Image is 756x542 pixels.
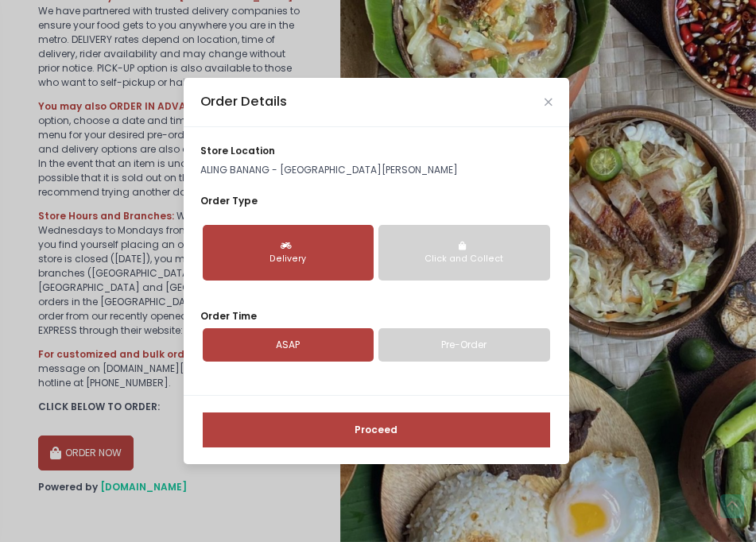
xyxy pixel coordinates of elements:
a: Pre-Order [378,328,550,362]
span: Order Time [200,309,257,323]
span: store location [200,144,275,157]
button: Delivery [203,225,374,281]
span: Order Type [200,194,258,207]
button: Click and Collect [378,225,550,281]
a: ASAP [203,328,374,362]
button: Close [545,99,552,106]
div: Delivery [213,253,364,265]
div: Order Details [200,92,287,111]
button: Proceed [203,412,550,447]
div: Click and Collect [389,253,540,265]
p: ALING BANANG - [GEOGRAPHIC_DATA][PERSON_NAME] [200,163,552,177]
